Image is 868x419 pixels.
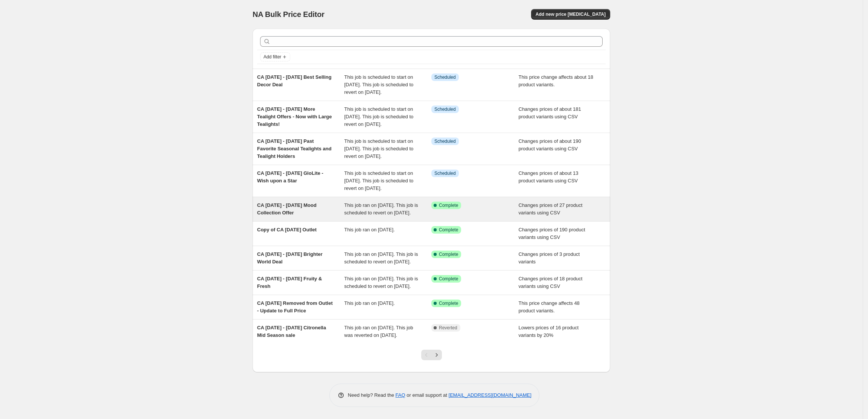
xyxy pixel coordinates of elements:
[344,170,414,191] span: This job is scheduled to start on [DATE]. This job is scheduled to revert on [DATE].
[439,325,457,331] span: Reverted
[531,9,610,20] button: Add new price [MEDICAL_DATA]
[439,227,458,233] span: Complete
[439,251,458,257] span: Complete
[519,300,580,313] span: This price change affects 48 product variants.
[519,138,581,151] span: Changes prices of about 190 product variants using CSV
[519,202,583,216] span: Changes prices of 27 product variants using CSV
[257,170,323,184] span: CA [DATE] - [DATE] GloLite - Wish upon a Star
[257,251,323,265] span: CA [DATE] - [DATE] Brighter World Deal
[344,325,413,338] span: This job ran on [DATE]. This job was reverted on [DATE].
[253,10,324,18] span: NA Bulk Price Editor
[257,106,332,127] span: CA [DATE] - [DATE] More Tealight Offers - Now with Large Tealights!
[519,276,583,289] span: Changes prices of 18 product variants using CSV
[519,227,585,240] span: Changes prices of 190 product variants using CSV
[344,202,418,216] span: This job ran on [DATE]. This job is scheduled to revert on [DATE].
[519,325,579,338] span: Lowers prices of 16 product variants by 20%
[405,392,449,398] span: or email support at
[439,300,458,306] span: Complete
[260,52,290,61] button: Add filter
[439,202,458,208] span: Complete
[348,392,396,398] span: Need help? Read the
[344,251,418,265] span: This job ran on [DATE]. This job is scheduled to revert on [DATE].
[519,251,580,265] span: Changes prices of 3 product variants
[519,106,581,119] span: Changes prices of about 181 product variants using CSV
[257,138,332,159] span: CA [DATE] - [DATE] Past Favorite Seasonal Tealights and Tealight Holders
[536,11,606,17] span: Add new price [MEDICAL_DATA]
[449,392,531,398] a: [EMAIL_ADDRESS][DOMAIN_NAME]
[257,276,322,289] span: CA [DATE] - [DATE] Fruity & Fresh
[344,138,414,159] span: This job is scheduled to start on [DATE]. This job is scheduled to revert on [DATE].
[263,54,281,60] span: Add filter
[257,300,333,313] span: CA [DATE] Removed from Outlet - Update to Full Price
[257,227,317,232] span: Copy of CA [DATE] Outlet
[344,227,395,232] span: This job ran on [DATE].
[344,276,418,289] span: This job ran on [DATE]. This job is scheduled to revert on [DATE].
[519,74,594,87] span: This price change affects about 18 product variants.
[431,350,442,360] button: Next
[434,74,456,80] span: Scheduled
[344,74,414,95] span: This job is scheduled to start on [DATE]. This job is scheduled to revert on [DATE].
[439,276,458,282] span: Complete
[257,202,317,216] span: CA [DATE] - [DATE] Mood Collection Offer
[344,300,395,306] span: This job ran on [DATE].
[434,170,456,176] span: Scheduled
[421,350,442,360] nav: Pagination
[434,138,456,144] span: Scheduled
[434,106,456,112] span: Scheduled
[257,74,332,87] span: CA [DATE] - [DATE] Best Selling Decor Deal
[257,325,326,338] span: CA [DATE] - [DATE] Citronella Mid Season sale
[396,392,405,398] a: FAQ
[519,170,579,184] span: Changes prices of about 13 product variants using CSV
[344,106,414,127] span: This job is scheduled to start on [DATE]. This job is scheduled to revert on [DATE].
